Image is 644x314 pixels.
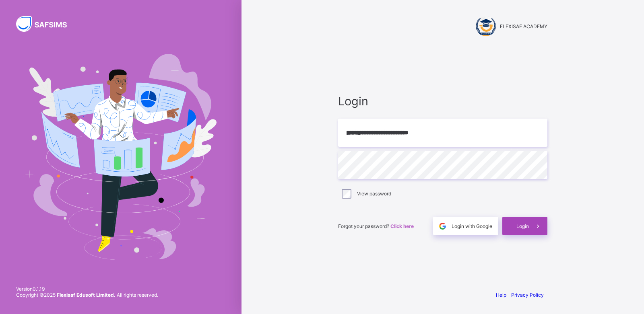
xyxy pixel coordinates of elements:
a: Privacy Policy [511,292,544,298]
img: Hero Image [25,54,217,260]
span: Login [516,223,529,229]
strong: Flexisaf Edusoft Limited. [57,292,116,298]
span: Version 0.1.19 [16,286,158,292]
a: Help [496,292,506,298]
a: Click here [390,223,414,229]
span: Copyright © 2025 All rights reserved. [16,292,158,298]
span: Forgot your password? [338,223,414,229]
span: Login [338,94,547,108]
label: View password [357,191,391,197]
span: Login with Google [452,223,492,229]
img: google.396cfc9801f0270233282035f929180a.svg [438,222,447,231]
span: FLEXISAF ACADEMY [500,23,547,29]
img: SAFSIMS Logo [16,16,76,32]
